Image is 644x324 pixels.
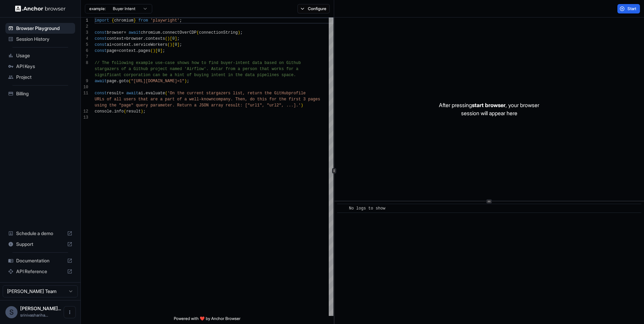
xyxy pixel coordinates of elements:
[175,42,177,47] span: 0
[163,30,197,35] span: connectOverCDP
[141,30,160,35] span: chromium
[107,48,117,53] span: page
[138,18,148,23] span: from
[95,30,107,35] span: const
[160,48,162,53] span: ]
[129,79,131,84] span: (
[89,6,106,11] span: example:
[16,90,72,97] span: Billing
[172,36,174,41] span: 0
[214,67,298,71] span: star from a person that works for a
[146,36,165,41] span: contexts
[197,30,199,35] span: (
[167,42,170,47] span: (
[81,90,88,96] div: 11
[133,42,167,47] span: serviceWorkers
[121,91,124,96] span: =
[216,61,301,65] span: d buyer-intent data based on Github
[187,79,189,84] span: ;
[170,42,172,47] span: )
[472,102,506,108] span: start browser
[216,73,296,77] span: tent in the data pipelines space.
[95,79,107,84] span: await
[177,42,180,47] span: ]
[5,255,75,266] div: Documentation
[95,103,216,108] span: using the "page" query parameter. Return a JSON ar
[143,36,146,41] span: .
[16,268,64,275] span: API Reference
[16,52,72,59] span: Usage
[95,97,214,102] span: URLs of all users that are a part of a well-known
[349,206,385,211] span: No logs to show
[111,42,114,47] span: =
[81,24,88,30] div: 2
[95,18,109,23] span: import
[167,36,170,41] span: )
[151,18,180,23] span: 'playwright'
[5,23,75,34] div: Browser Playground
[131,42,133,47] span: .
[95,36,107,41] span: const
[138,48,151,53] span: pages
[238,30,240,35] span: )
[170,36,172,41] span: [
[15,5,66,12] img: Anchor Logo
[81,84,88,90] div: 10
[141,109,143,114] span: )
[16,257,64,264] span: Documentation
[16,25,72,32] span: Browser Playground
[107,30,124,35] span: browser
[5,50,75,61] div: Usage
[627,6,637,11] span: Start
[16,230,64,237] span: Schedule a demo
[216,103,301,108] span: ray result: ["url1", "url2", ...].'
[146,91,165,96] span: evaluate
[341,205,344,212] span: ​
[5,228,75,239] div: Schedule a demo
[167,91,289,96] span: 'On the current stargazers list, return the GitHub
[95,91,107,96] span: const
[158,48,160,53] span: 0
[114,18,134,23] span: chromium
[617,4,640,13] button: Start
[297,4,330,13] button: Configure
[64,306,76,318] button: Open menu
[138,91,143,96] span: ai
[184,79,187,84] span: )
[95,42,107,47] span: const
[95,67,214,71] span: stargazers of a Github project named 'Airflow'. A
[163,48,165,53] span: ;
[240,30,243,35] span: ;
[199,30,238,35] span: connectionString
[143,109,146,114] span: ;
[172,42,174,47] span: [
[126,36,143,41] span: browser
[95,48,107,53] span: const
[5,61,75,72] div: API Keys
[439,101,539,117] p: After pressing , your browser session will appear here
[5,34,75,44] div: Session History
[114,42,131,47] span: context
[133,18,136,23] span: }
[180,18,182,23] span: ;
[119,48,136,53] span: context
[81,60,88,66] div: 8
[5,266,75,277] div: API Reference
[16,241,64,248] span: Support
[5,72,75,83] div: Project
[107,91,121,96] span: result
[16,74,72,80] span: Project
[177,36,180,41] span: ;
[16,63,72,70] span: API Keys
[81,36,88,42] div: 4
[95,109,111,114] span: console
[180,42,182,47] span: ;
[20,305,61,311] span: Srinivas Hariharan
[124,30,126,35] span: =
[111,109,114,114] span: .
[81,108,88,115] div: 12
[129,30,141,35] span: await
[114,109,124,114] span: info
[165,91,167,96] span: (
[81,115,88,121] div: 13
